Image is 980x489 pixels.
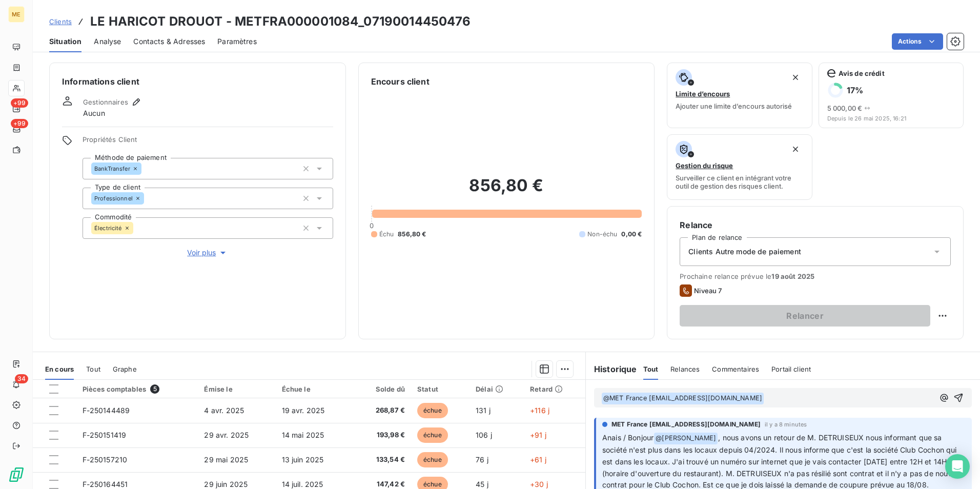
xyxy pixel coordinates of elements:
span: 29 juin 2025 [204,480,248,488]
span: 14 mai 2025 [282,431,324,439]
span: 34 [15,374,28,383]
div: Retard [530,385,579,393]
span: BankTransfer [94,166,130,172]
span: Non-échu [587,230,617,239]
div: ME [8,6,25,23]
span: Électricité [94,225,122,231]
span: 5 [150,384,159,394]
span: 29 mai 2025 [204,455,248,464]
span: Voir plus [187,248,228,258]
span: +30 j [530,480,548,488]
span: 0,00 € [621,230,642,239]
a: +99 [8,121,24,137]
span: F-250144489 [83,406,130,415]
button: Limite d’encoursAjouter une limite d’encours autorisé [667,63,812,128]
div: Solde dû [360,385,405,393]
div: Échue le [282,385,349,393]
span: MET France [EMAIL_ADDRESS][DOMAIN_NAME] [611,420,761,429]
span: Clients Autre mode de paiement [688,247,801,257]
button: Voir plus [83,247,333,258]
span: 4 avr. 2025 [204,406,244,415]
span: Avis de crédit [839,69,885,77]
span: 76 j [476,455,488,464]
span: En cours [45,365,74,373]
div: Statut [417,385,463,393]
span: @ MET France [EMAIL_ADDRESS][DOMAIN_NAME] [602,393,764,404]
h6: Informations client [62,75,333,88]
span: Gestion du risque [676,161,733,170]
span: Relances [670,365,700,373]
a: +99 [8,100,24,117]
span: Gestionnaires [83,98,128,106]
span: Commentaires [712,365,759,373]
span: échue [417,427,448,443]
span: échue [417,403,448,418]
span: Graphe [113,365,137,373]
h6: Encours client [371,75,430,88]
span: Aucun [83,108,105,118]
span: 14 juil. 2025 [282,480,323,488]
h6: 17 % [847,85,863,95]
h3: LE HARICOT DROUOT - METFRA000001084_07190014450476 [90,12,471,31]
span: Limite d’encours [676,90,730,98]
span: 193,98 € [360,430,405,440]
span: Situation [49,36,81,47]
h6: Historique [586,363,637,375]
span: +99 [11,98,28,108]
span: il y a 8 minutes [765,421,807,427]
span: 106 j [476,431,492,439]
span: Niveau 7 [694,287,722,295]
span: 268,87 € [360,405,405,416]
span: +91 j [530,431,546,439]
span: Portail client [771,365,811,373]
img: Logo LeanPay [8,466,25,483]
input: Ajouter une valeur [133,223,141,233]
span: 133,54 € [360,455,405,465]
span: Échu [379,230,394,239]
span: Propriétés Client [83,135,333,150]
a: Clients [49,16,72,27]
span: Professionnel [94,195,133,201]
button: Gestion du risqueSurveiller ce client en intégrant votre outil de gestion des risques client. [667,134,812,200]
span: 45 j [476,480,488,488]
h6: Relance [680,219,951,231]
div: Délai [476,385,518,393]
input: Ajouter une valeur [141,164,150,173]
span: Depuis le 26 mai 2025, 16:21 [827,115,955,121]
div: Open Intercom Messenger [945,454,970,479]
span: F-250157210 [83,455,128,464]
span: 131 j [476,406,491,415]
span: +61 j [530,455,546,464]
span: F-250151419 [83,431,127,439]
span: 5 000,00 € [827,104,863,112]
span: Surveiller ce client en intégrant votre outil de gestion des risques client. [676,174,803,190]
span: 19 avr. 2025 [282,406,325,415]
div: Pièces comptables [83,384,192,394]
span: Paramètres [217,36,257,47]
button: Actions [892,33,943,50]
span: F-250164451 [83,480,128,488]
span: 29 avr. 2025 [204,431,249,439]
input: Ajouter une valeur [144,194,152,203]
span: 0 [370,221,374,230]
span: échue [417,452,448,467]
span: 856,80 € [398,230,426,239]
span: +116 j [530,406,549,415]
span: @ [PERSON_NAME] [654,433,718,444]
button: Relancer [680,305,930,327]
span: +99 [11,119,28,128]
span: Clients [49,17,72,26]
span: Analyse [94,36,121,47]
span: Tout [86,365,100,373]
span: Prochaine relance prévue le [680,272,951,280]
span: 13 juin 2025 [282,455,324,464]
span: Contacts & Adresses [133,36,205,47]
span: 19 août 2025 [771,272,814,280]
h2: 856,80 € [371,175,642,206]
span: Anais / Bonjour [602,433,654,442]
span: Tout [643,365,659,373]
div: Émise le [204,385,269,393]
span: Ajouter une limite d’encours autorisé [676,102,792,110]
